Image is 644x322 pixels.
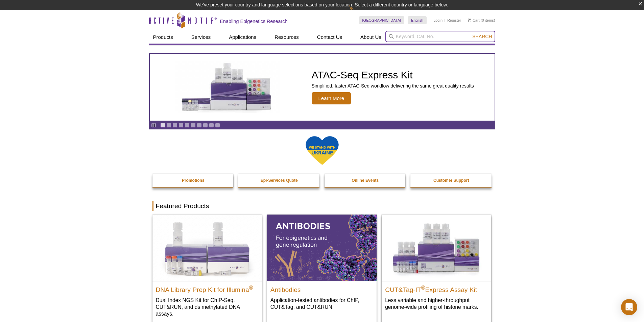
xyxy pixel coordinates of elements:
h2: ATAC-Seq Express Kit [312,70,474,80]
a: All Antibodies Antibodies Application-tested antibodies for ChIP, CUT&Tag, and CUT&RUN. [267,215,377,317]
a: Go to slide 5 [185,123,190,128]
a: Products [149,31,177,44]
a: Resources [270,31,303,44]
h2: DNA Library Prep Kit for Illumina [156,283,259,293]
span: Search [472,34,492,39]
p: Simplified, faster ATAC-Seq workflow delivering the same great quality results [312,83,474,89]
p: Application-tested antibodies for ChIP, CUT&Tag, and CUT&RUN. [270,297,373,311]
div: Open Intercom Messenger [621,299,637,315]
a: About Us [356,31,385,44]
p: Less variable and higher-throughput genome-wide profiling of histone marks​. [385,297,488,311]
img: Your Cart [468,18,471,22]
a: Go to slide 7 [197,123,202,128]
strong: Promotions [182,178,205,183]
h2: Enabling Epigenetics Research [220,18,288,24]
img: CUT&Tag-IT® Express Assay Kit [382,215,491,281]
img: DNA Library Prep Kit for Illumina [152,215,262,281]
a: [GEOGRAPHIC_DATA] [359,16,405,24]
a: Services [187,31,215,44]
li: | [445,16,446,24]
sup: ® [421,284,425,290]
strong: Epi-Services Quote [261,178,298,183]
img: We Stand With Ukraine [305,135,339,166]
a: Promotions [152,174,234,187]
a: English [408,16,427,24]
strong: Online Events [352,178,379,183]
sup: ® [249,284,253,290]
a: Contact Us [313,31,346,44]
a: Go to slide 10 [215,123,220,128]
a: Go to slide 6 [191,123,196,128]
a: CUT&Tag-IT® Express Assay Kit CUT&Tag-IT®Express Assay Kit Less variable and higher-throughput ge... [382,215,491,317]
a: Applications [225,31,260,44]
button: Search [470,33,494,40]
h2: Antibodies [270,283,373,293]
img: All Antibodies [267,215,377,281]
a: Go to slide 3 [172,123,177,128]
img: ATAC-Seq Express Kit [171,61,283,113]
img: Change Here [349,5,367,21]
a: Cart [468,18,480,23]
a: Toggle autoplay [151,123,156,128]
a: ATAC-Seq Express Kit ATAC-Seq Express Kit Simplified, faster ATAC-Seq workflow delivering the sam... [150,54,495,121]
a: Login [433,18,443,23]
a: Go to slide 4 [178,123,184,128]
a: Go to slide 8 [203,123,208,128]
strong: Customer Support [433,178,469,183]
input: Keyword, Cat. No. [385,31,495,42]
span: Learn More [312,92,351,104]
a: Epi-Services Quote [238,174,320,187]
p: Dual Index NGS Kit for ChIP-Seq, CUT&RUN, and ds methylated DNA assays. [156,297,259,317]
a: Go to slide 9 [209,123,214,128]
a: Online Events [325,174,406,187]
a: Go to slide 1 [160,123,165,128]
li: (0 items) [468,16,495,24]
article: ATAC-Seq Express Kit [150,54,495,121]
a: Customer Support [410,174,492,187]
a: Go to slide 2 [166,123,171,128]
a: Register [447,18,461,23]
h2: CUT&Tag-IT Express Assay Kit [385,283,488,293]
h2: Featured Products [152,201,492,211]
